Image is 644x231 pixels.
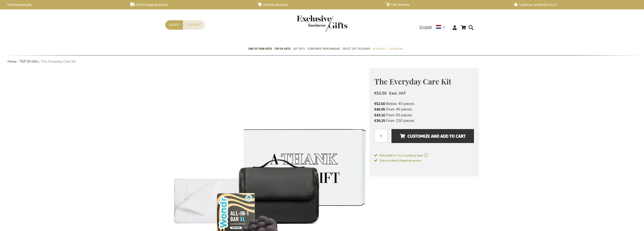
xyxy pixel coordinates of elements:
a: TOP 50 Gifts [19,59,38,64]
a: Volume discounts [258,3,378,7]
span: €43.10 [374,113,385,118]
span: €52.50 [374,101,385,106]
div: English [420,24,449,30]
li: From 40 pieces [374,106,474,112]
a: Personalised gifts [3,3,122,7]
span: €52.50 [374,91,387,96]
a: store logo [297,15,322,32]
span: Occasions [389,46,402,51]
span: Use our direct shipping service [374,158,421,163]
span: Gift Sets [293,46,305,51]
li: From 150 pieces [374,118,474,123]
li: From 90 pieces [374,112,474,118]
a: Customer satisfaction 4,6/5 [514,3,633,7]
button: Customize and add to cart [391,129,474,143]
a: Home [8,59,16,64]
input: Qty [374,129,388,143]
span: TOP 50 Gifts [274,46,290,51]
strong: The Everyday Care Kit [41,59,76,64]
span: Excl. VAT [389,91,406,96]
a: Direct shipping service [130,3,250,7]
img: Exclusive Business gifts logo [297,15,347,32]
span: Select Gift Voucher [343,46,370,51]
a: Contact [183,20,205,30]
span: The Everyday Care Kit [374,76,451,86]
span: English [420,24,432,30]
span: €46.95 [374,107,385,112]
a: Quote [165,20,183,30]
span: End of year gifts [248,46,272,51]
li: Below 40 pieces [374,101,474,106]
span: Customize and add to cart [400,132,466,140]
span: €39.25 [374,118,385,123]
span: Corporate Merchandise [307,46,340,51]
a: Delivered in 1 to 2 working days [374,153,474,158]
a: Use our direct shipping service [374,158,421,163]
a: Fast delivery [386,3,506,7]
span: By Budget [372,46,386,51]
